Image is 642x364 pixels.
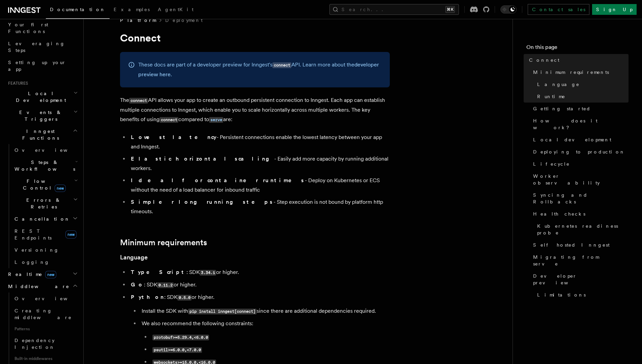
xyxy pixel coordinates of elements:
[14,228,52,241] span: REST Endpoints
[526,43,629,54] h4: On this page
[534,90,629,103] a: Runtime
[5,19,79,37] a: Your first Functions
[131,177,305,184] strong: Ideal for container runtimes
[533,136,611,143] span: Local development
[537,223,629,236] span: Kubernetes readiness probe
[529,57,559,63] span: Connect
[526,54,629,66] a: Connect
[533,242,610,248] span: Self hosted Inngest
[14,147,84,153] span: Overview
[500,5,517,13] button: Toggle dark mode
[12,225,79,244] a: REST Endpointsnew
[5,87,79,106] button: Local Development
[131,134,216,140] strong: Lowest latency
[46,2,110,19] a: Documentation
[533,69,609,76] span: Minimum requirements
[120,95,390,124] p: The API allows your app to create an outbound persistent connection to Inngest. Each app can esta...
[12,159,75,172] span: Steps & Workflows
[533,148,625,155] span: Deploying to production
[12,305,79,324] a: Creating middleware
[129,176,390,195] li: - Deploy on Kubernetes or ECS without the need of a load balancer for inbound traffic
[45,271,56,278] span: new
[272,62,291,68] code: connect
[5,268,79,280] button: Realtimenew
[5,90,74,104] span: Local Development
[530,115,629,134] a: How does it work?
[12,244,79,256] a: Versioning
[131,269,186,275] strong: TypeScript
[110,2,154,18] a: Examples
[534,289,629,301] a: Limitations
[120,17,156,24] span: Platform
[200,270,216,276] code: 3.34.1
[534,220,629,239] a: Kubernetes readiness probe
[534,78,629,90] a: Language
[530,189,629,208] a: Syncing and Rollbacks
[5,81,28,86] span: Features
[12,197,73,210] span: Errors & Retries
[120,253,148,262] a: Language
[138,60,382,79] p: These docs are part of a developer preview for Inngest's API. Learn more about the .
[533,117,629,131] span: How does it work?
[533,254,629,267] span: Migrating from serve
[12,156,79,175] button: Steps & Workflows
[8,60,66,72] span: Setting up your app
[129,197,390,216] li: - Step execution is not bound by platform http timeouts.
[530,146,629,158] a: Deploying to production
[152,347,202,353] code: psutil>=6.0.0,<7.0.0
[14,296,84,301] span: Overview
[5,128,73,141] span: Inngest Functions
[530,103,629,115] a: Getting started
[65,230,77,239] span: new
[129,154,390,173] li: - Easily add more capacity by running additional workers.
[533,105,591,112] span: Getting started
[152,335,209,340] code: protobuf>=5.29.4,<6.0.0
[537,291,586,298] span: Limitations
[129,98,148,104] code: connect
[8,22,48,34] span: Your first Functions
[592,4,637,15] a: Sign Up
[165,17,203,24] a: Deployment
[129,268,390,277] li: : SDK or higher.
[129,133,390,151] li: - Persistent connections enable the lowest latency between your app and Inngest.
[530,270,629,289] a: Developer preview
[8,41,65,53] span: Leveraging Steps
[209,116,223,122] a: serve
[177,295,192,301] code: 0.5.0
[5,283,69,290] span: Middleware
[12,144,79,156] a: Overview
[5,106,79,125] button: Events & Triggers
[140,306,390,316] li: Install the SDK with since there are additional dependencies required.
[445,6,455,13] kbd: ⌘K
[5,37,79,56] a: Leveraging Steps
[533,173,629,186] span: Worker observability
[5,125,79,144] button: Inngest Functions
[533,273,629,286] span: Developer preview
[530,251,629,270] a: Migrating from serve
[12,213,79,225] button: Cancellation
[537,81,580,88] span: Language
[5,271,56,278] span: Realtime
[188,309,257,314] code: pip install inngest[connect]
[530,239,629,251] a: Self hosted Inngest
[5,109,74,122] span: Events & Triggers
[55,185,66,192] span: new
[12,334,79,353] a: Dependency Injection
[129,280,390,290] li: : SDK or higher.
[114,7,150,12] span: Examples
[533,211,585,217] span: Health checks
[329,4,459,15] button: Search...⌘K
[533,161,570,167] span: Lifecycle
[12,216,70,222] span: Cancellation
[530,208,629,220] a: Health checks
[14,308,72,320] span: Creating middleware
[12,175,79,194] button: Flow Controlnew
[12,178,74,191] span: Flow Control
[12,256,79,268] a: Logging
[533,192,629,205] span: Syncing and Rollbacks
[12,292,79,305] a: Overview
[120,32,390,44] h1: Connect
[158,7,194,12] span: AgentKit
[537,93,565,100] span: Runtime
[14,247,59,253] span: Versioning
